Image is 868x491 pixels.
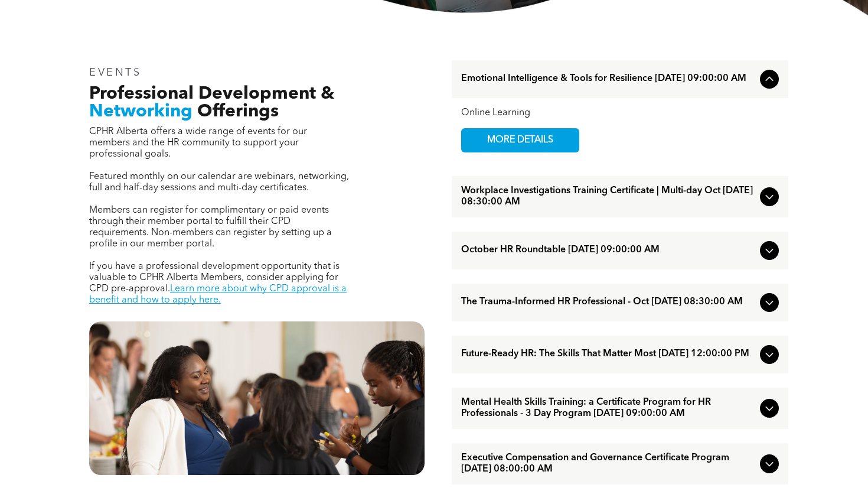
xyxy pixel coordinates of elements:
[89,206,332,249] span: Members can register for complimentary or paid events through their member portal to fulfill thei...
[461,349,755,360] span: Future-Ready HR: The Skills That Matter Most [DATE] 12:00:00 PM
[89,127,307,159] span: CPHR Alberta offers a wide range of events for our members and the HR community to support your p...
[89,284,347,305] a: Learn more about why CPD approval is a benefit and how to apply here.
[461,297,755,308] span: The Trauma-Informed HR Professional - Oct [DATE] 08:30:00 AM
[89,103,192,121] span: Networking
[461,453,755,475] span: Executive Compensation and Governance Certificate Program [DATE] 08:00:00 AM
[474,129,567,152] span: MORE DETAILS
[461,186,755,208] span: Workplace Investigations Training Certificate | Multi-day Oct [DATE] 08:30:00 AM
[89,67,142,78] span: EVENTS
[197,103,279,121] span: Offerings
[461,397,755,420] span: Mental Health Skills Training: a Certificate Program for HR Professionals - 3 Day Program [DATE] ...
[461,245,755,256] span: October HR Roundtable [DATE] 09:00:00 AM
[461,108,779,119] div: Online Learning
[89,172,349,193] span: Featured monthly on our calendar are webinars, networking, full and half-day sessions and multi-d...
[461,128,579,152] a: MORE DETAILS
[461,73,755,84] span: Emotional Intelligence & Tools for Resilience [DATE] 09:00:00 AM
[89,262,340,294] span: If you have a professional development opportunity that is valuable to CPHR Alberta Members, cons...
[89,85,334,103] span: Professional Development &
